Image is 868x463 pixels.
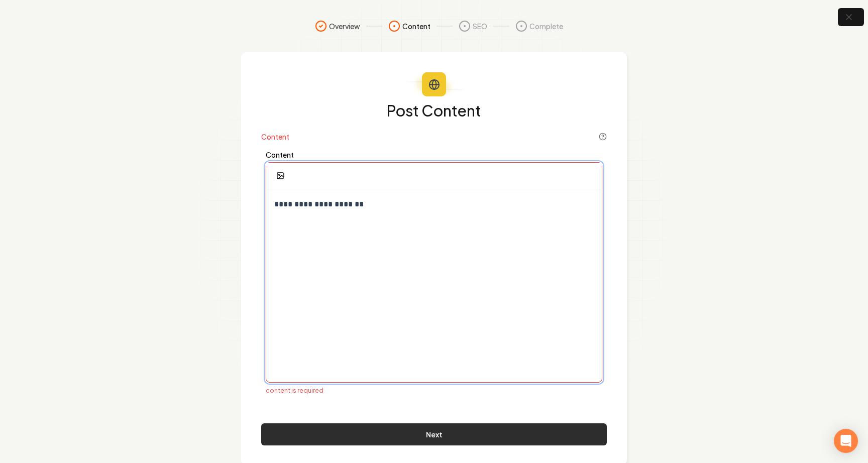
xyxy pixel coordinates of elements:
div: content is required [266,387,602,395]
button: Next [261,423,607,445]
span: SEO [473,21,487,31]
h1: Post Content [261,102,607,119]
span: Overview [329,21,360,31]
button: Add Image [270,167,290,185]
div: Open Intercom Messenger [834,429,858,453]
span: Complete [529,21,563,31]
label: Content [261,133,289,140]
span: Content [402,21,430,31]
label: Content [266,151,602,158]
